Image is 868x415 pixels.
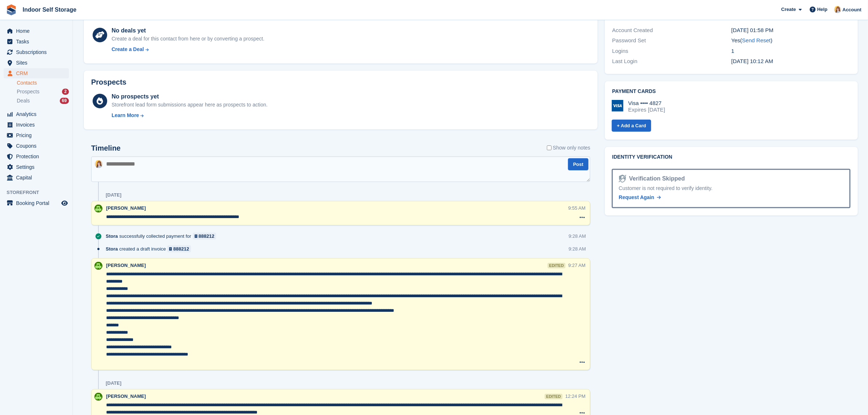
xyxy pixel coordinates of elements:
img: Identity Verification Ready [619,175,626,183]
a: Deals 69 [17,97,69,105]
div: Last Login [612,57,731,66]
img: Joanne Smith [95,160,103,168]
div: Yes [731,36,851,45]
div: Expires [DATE] [628,106,665,113]
span: Subscriptions [16,47,60,57]
img: stora-icon-8386f47178a22dfd0bd8f6a31ec36ba5ce8667c1dd55bd0f319d3a0aa187defe.svg [6,4,17,15]
span: Stora [106,233,118,240]
span: Coupons [16,141,60,151]
div: 888212 [173,245,189,252]
span: Pricing [16,130,60,140]
span: Prospects [17,88,39,95]
span: Create [781,6,796,13]
a: menu [4,198,69,208]
span: Stora [106,245,118,252]
span: Storefront [7,189,73,196]
div: edited [548,263,565,268]
div: 2 [62,89,69,95]
span: Invoices [16,120,60,130]
div: No prospects yet [112,92,268,101]
span: Settings [16,162,60,172]
div: [DATE] 01:58 PM [731,26,851,35]
img: Helen Wilson [94,393,102,401]
span: Home [16,26,60,36]
h2: Prospects [91,78,126,86]
div: 1 [731,47,851,55]
a: menu [4,36,69,47]
a: 888212 [193,233,217,240]
div: created a draft invoice [106,245,195,252]
div: Create a Deal [112,46,144,53]
a: Contacts [17,79,69,86]
a: Send Reset [742,37,771,43]
div: 9:28 AM [569,245,586,252]
img: Joanne Smith [834,6,841,13]
span: Tasks [16,36,60,47]
span: [PERSON_NAME] [106,393,146,399]
h2: Payment cards [612,89,851,94]
a: menu [4,130,69,140]
span: Help [817,6,828,13]
a: menu [4,162,69,172]
a: menu [4,172,69,183]
span: ( ) [740,37,772,43]
span: Capital [16,172,60,183]
span: Analytics [16,109,60,119]
img: Visa Logo [612,100,623,112]
a: Create a Deal [112,46,264,53]
a: 888212 [167,245,191,252]
div: 888212 [199,233,214,240]
div: Visa •••• 4827 [628,100,665,106]
div: 12:24 PM [565,393,586,400]
div: Account Created [612,26,731,35]
div: Logins [612,47,731,55]
div: 9:27 AM [568,262,586,269]
a: Request Again [619,194,661,201]
span: [PERSON_NAME] [106,205,146,211]
a: Learn More [112,112,268,119]
span: Booking Portal [16,198,60,208]
a: menu [4,141,69,151]
span: Deals [17,97,30,104]
h2: Identity verification [612,154,851,160]
span: CRM [16,68,60,78]
a: menu [4,47,69,57]
div: [DATE] [106,192,121,198]
span: Protection [16,151,60,162]
div: Learn More [112,112,139,119]
button: Post [568,158,588,170]
a: menu [4,120,69,130]
h2: Timeline [91,144,121,152]
a: Indoor Self Storage [20,4,79,16]
label: Show only notes [547,144,591,152]
img: Helen Wilson [94,262,102,270]
div: edited [545,394,562,399]
span: Request Again [619,194,654,200]
img: Helen Wilson [94,205,102,213]
div: No deals yet [112,26,264,35]
a: menu [4,151,69,162]
a: menu [4,68,69,78]
time: 2025-09-17 09:12:02 UTC [731,58,773,64]
div: 9:55 AM [568,205,586,212]
a: Prospects 2 [17,88,69,96]
div: Storefront lead form submissions appear here as prospects to action. [112,101,268,109]
a: menu [4,26,69,36]
div: Verification Skipped [626,174,685,183]
span: Sites [16,58,60,68]
div: Customer is not required to verify identity. [619,185,844,192]
div: 69 [60,98,69,104]
div: Create a deal for this contact from here or by converting a prospect. [112,35,264,43]
input: Show only notes [547,144,552,152]
span: Account [842,6,861,13]
div: [DATE] [106,380,121,386]
div: Password Set [612,36,731,45]
span: [PERSON_NAME] [106,263,146,268]
a: menu [4,109,69,119]
div: successfully collected payment for [106,233,220,240]
a: Preview store [60,199,69,207]
div: 9:28 AM [569,233,586,240]
a: menu [4,58,69,68]
a: + Add a Card [612,120,651,132]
